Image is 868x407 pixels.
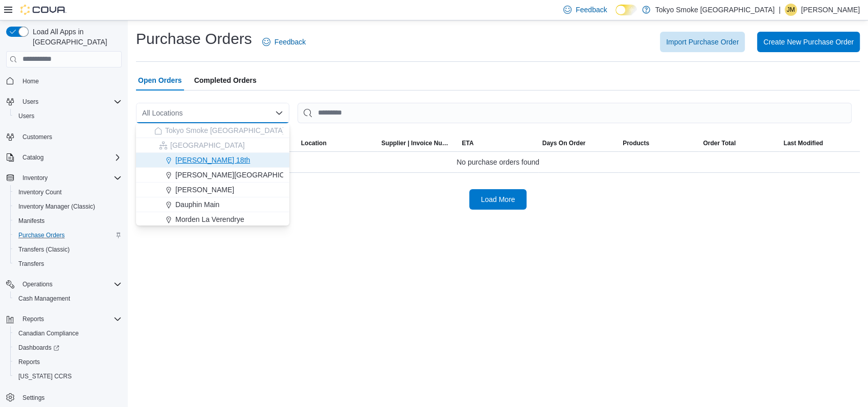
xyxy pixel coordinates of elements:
[14,243,122,256] span: Transfers (Classic)
[175,214,244,224] span: Morden La Verendrye
[18,329,79,337] span: Canadian Compliance
[666,37,739,47] span: Import Purchase Order
[779,4,781,16] p: |
[14,186,66,198] a: Inventory Count
[18,75,43,87] a: Home
[22,280,53,288] span: Operations
[18,75,122,87] span: Home
[18,278,57,290] button: Operations
[297,135,377,151] button: Location
[2,129,126,144] button: Customers
[14,110,38,122] a: Users
[194,70,257,91] span: Completed Orders
[14,342,122,354] span: Dashboards
[22,153,43,162] span: Catalog
[136,153,289,168] button: [PERSON_NAME] 18th
[14,200,122,213] span: Inventory Manager (Classic)
[14,292,122,305] span: Cash Management
[18,202,95,211] span: Inventory Manager (Classic)
[623,139,649,147] span: Products
[787,4,795,16] span: JM
[18,295,70,303] span: Cash Management
[14,110,122,122] span: Users
[18,172,122,184] span: Inventory
[136,29,252,49] h1: Purchase Orders
[10,257,126,271] button: Transfers
[699,135,779,151] button: Order Total
[22,77,39,85] span: Home
[14,258,122,270] span: Transfers
[301,139,327,147] div: Location
[14,356,122,368] span: Reports
[14,327,122,340] span: Canadian Compliance
[14,243,74,256] a: Transfers (Classic)
[10,242,126,257] button: Transfers (Classic)
[18,96,122,108] span: Users
[757,32,860,52] button: Create New Purchase Order
[801,4,860,16] p: [PERSON_NAME]
[18,245,70,254] span: Transfers (Classic)
[20,5,66,15] img: Cova
[14,215,122,227] span: Manifests
[14,258,48,270] a: Transfers
[275,109,283,117] button: Close list of options
[298,103,852,123] input: This is a search bar. After typing your query, hit enter to filter the results lower in the page.
[275,37,306,47] span: Feedback
[136,197,289,212] button: Dauphin Main
[2,312,126,326] button: Reports
[10,109,126,123] button: Users
[10,369,126,383] button: [US_STATE] CCRS
[22,133,52,141] span: Customers
[14,356,44,368] a: Reports
[136,123,289,138] button: Tokyo Smoke [GEOGRAPHIC_DATA]
[10,341,126,355] a: Dashboards
[462,139,473,147] span: ETA
[175,155,250,165] span: [PERSON_NAME] 18th
[703,139,736,147] span: Order Total
[615,15,616,16] span: Dark Mode
[18,313,122,325] span: Reports
[14,229,69,241] a: Purchase Orders
[175,170,309,180] span: [PERSON_NAME][GEOGRAPHIC_DATA]
[542,139,586,147] span: Days On Order
[18,112,34,120] span: Users
[14,370,122,382] span: Washington CCRS
[18,260,44,268] span: Transfers
[18,231,65,239] span: Purchase Orders
[136,168,289,183] button: [PERSON_NAME][GEOGRAPHIC_DATA]
[456,156,539,168] span: No purchase orders found
[619,135,699,151] button: Products
[469,189,527,210] button: Load More
[14,215,49,227] a: Manifests
[18,151,48,164] button: Catalog
[2,390,126,404] button: Settings
[2,171,126,185] button: Inventory
[14,370,76,382] a: [US_STATE] CCRS
[381,139,453,147] span: Supplier | Invoice Number
[175,185,234,195] span: [PERSON_NAME]
[18,131,56,143] a: Customers
[458,135,538,151] button: ETA
[784,139,823,147] span: Last Modified
[14,186,122,198] span: Inventory Count
[136,138,289,153] button: [GEOGRAPHIC_DATA]
[10,214,126,228] button: Manifests
[18,313,48,325] button: Reports
[2,277,126,291] button: Operations
[14,327,83,340] a: Canadian Compliance
[136,183,289,197] button: [PERSON_NAME]
[14,342,63,354] a: Dashboards
[763,37,854,47] span: Create New Purchase Order
[785,4,797,16] div: Jordan McDonald
[14,200,99,213] a: Inventory Manager (Classic)
[22,98,38,106] span: Users
[29,27,122,47] span: Load All Apps in [GEOGRAPHIC_DATA]
[175,199,219,210] span: Dauphin Main
[2,74,126,88] button: Home
[22,174,48,182] span: Inventory
[18,217,44,225] span: Manifests
[136,212,289,227] button: Morden La Verendrye
[18,344,59,352] span: Dashboards
[22,394,44,402] span: Settings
